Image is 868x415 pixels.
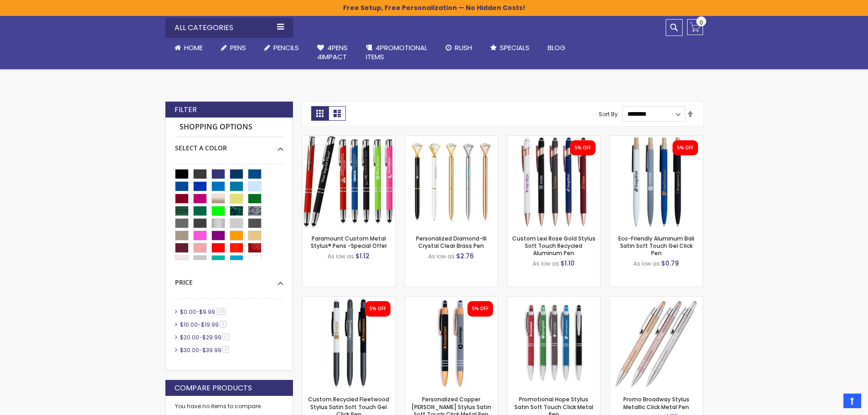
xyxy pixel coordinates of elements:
strong: Grid [311,106,329,121]
div: 5% OFF [575,145,591,151]
img: Custom Recycled Fleetwood Stylus Satin Soft Touch Gel Click Pen [303,297,395,389]
span: Pens [230,43,246,52]
span: 0 [699,18,703,27]
span: As low as [428,252,455,260]
span: 3 [220,321,226,328]
a: Personalized Diamond-III Crystal Clear Brass Pen [405,135,498,143]
span: $1.12 [355,251,370,261]
span: 4Pens 4impact [317,43,348,61]
span: $0.00 [180,308,196,316]
span: $39.99 [202,346,221,354]
a: Paramount Custom Metal Stylus® Pens -Special Offer [311,235,387,250]
span: $1.10 [560,259,575,268]
span: 195 [216,308,226,315]
a: Personalized Copper Penny Stylus Satin Soft Touch Click Metal Pen [405,296,498,304]
img: Promotional Hope Stylus Satin Soft Touch Click Metal Pen [508,297,600,389]
span: As low as [533,260,559,267]
span: Rush [455,43,472,52]
img: Paramount Custom Metal Stylus® Pens -Special Offer [303,136,395,228]
strong: Shopping Options [175,118,283,137]
a: Blog [539,38,575,58]
a: Pens [212,38,255,58]
img: Promo Broadway Stylus Metallic Click Metal Pen [610,297,703,389]
a: Rush [437,38,481,58]
a: Promo Broadway Stylus Metallic Click Metal Pen [623,395,689,410]
a: $0.00-$9.99195 [178,308,230,316]
strong: Compare Products [175,383,252,393]
a: 4PROMOTIONALITEMS [357,38,437,67]
a: Paramount Custom Metal Stylus® Pens -Special Offer [303,135,395,143]
a: 4Pens4impact [308,38,357,67]
a: 0 [687,19,703,35]
span: $9.99 [199,308,215,316]
div: 5% OFF [677,145,693,151]
span: $2.76 [456,251,474,261]
div: 5% OFF [370,306,386,312]
a: Top [843,394,861,408]
span: Specials [500,43,529,52]
a: Specials [481,38,539,58]
div: 5% OFF [472,306,488,312]
a: $10.00-$19.993 [178,321,230,328]
span: 4PROMOTIONAL ITEMS [366,43,427,61]
label: Sort By [599,110,618,118]
span: $29.99 [202,333,221,341]
span: 6 [222,333,229,340]
img: Personalized Copper Penny Stylus Satin Soft Touch Click Metal Pen [405,297,498,389]
span: $19.99 [201,321,219,328]
a: Custom Lexi Rose Gold Stylus Soft Touch Recycled Aluminum Pen [508,135,600,143]
span: Blog [548,43,565,52]
strong: Filter [175,105,197,115]
a: Promo Broadway Stylus Metallic Click Metal Pen [610,296,703,304]
span: As low as [328,252,354,260]
span: $30.00 [180,346,199,354]
a: Personalized Diamond-III Crystal Clear Brass Pen [416,235,487,250]
img: Personalized Diamond-III Crystal Clear Brass Pen [405,136,498,228]
span: $10.00 [180,321,198,328]
a: $30.00-$39.993 [178,346,232,354]
a: Custom Recycled Fleetwood Stylus Satin Soft Touch Gel Click Pen [303,296,395,304]
span: 3 [222,346,229,353]
div: Price [175,272,283,287]
a: Eco-Friendly Aluminum Bali Satin Soft Touch Gel Click Pen [618,235,694,257]
div: Select A Color [175,137,283,153]
span: $20.00 [180,333,199,341]
span: As low as [633,260,660,267]
a: $20.00-$29.996 [178,333,232,341]
a: Custom Lexi Rose Gold Stylus Soft Touch Recycled Aluminum Pen [512,235,596,257]
a: Home [165,38,212,58]
a: Promotional Hope Stylus Satin Soft Touch Click Metal Pen [508,296,600,304]
a: Eco-Friendly Aluminum Bali Satin Soft Touch Gel Click Pen [610,135,703,143]
img: Custom Lexi Rose Gold Stylus Soft Touch Recycled Aluminum Pen [508,136,600,228]
span: Pencils [273,43,299,52]
div: All Categories [165,18,293,38]
span: $0.79 [661,259,679,268]
a: Pencils [255,38,308,58]
span: Home [184,43,203,52]
img: Eco-Friendly Aluminum Bali Satin Soft Touch Gel Click Pen [610,136,703,228]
